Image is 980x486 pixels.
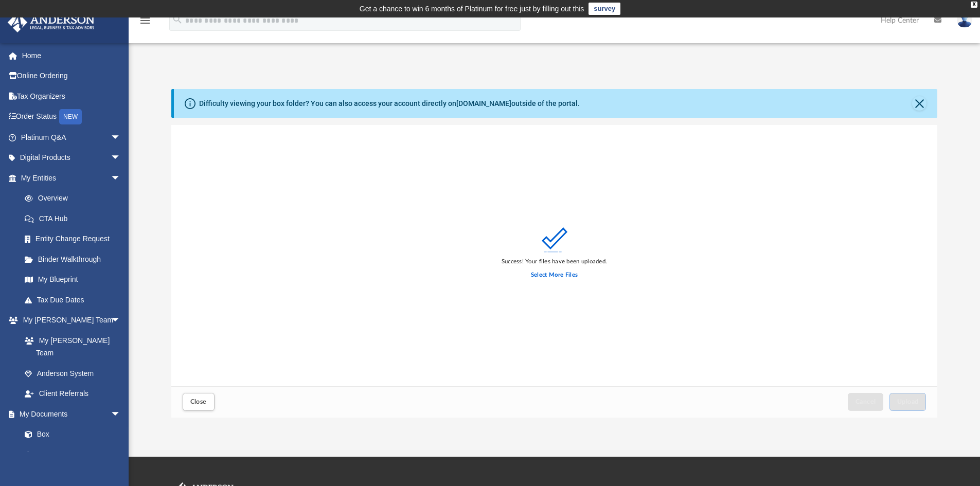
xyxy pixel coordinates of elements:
a: Client Referrals [14,384,131,404]
div: NEW [59,109,82,124]
i: search [172,14,183,25]
span: Cancel [856,399,876,405]
a: Entity Change Request [14,229,136,249]
a: Overview [14,188,136,209]
span: Upload [897,399,919,405]
a: Digital Productsarrow_drop_down [7,148,136,168]
div: close [971,2,977,8]
div: Success! Your files have been uploaded. [502,257,607,266]
a: [DOMAIN_NAME] [456,99,511,107]
span: arrow_drop_down [111,168,131,189]
a: Meeting Minutes [14,444,131,465]
a: Online Ordering [7,66,136,86]
a: Home [7,45,136,66]
a: Platinum Q&Aarrow_drop_down [7,127,136,148]
label: Select More Files [531,271,578,280]
a: survey [589,3,620,15]
a: My Entitiesarrow_drop_down [7,168,136,188]
a: menu [139,20,151,27]
a: My Documentsarrow_drop_down [7,404,131,424]
span: arrow_drop_down [111,310,131,331]
span: arrow_drop_down [111,127,131,148]
button: Cancel [848,393,884,411]
button: Close [183,393,215,411]
div: Get a chance to win 6 months of Platinum for free just by filling out this [360,3,584,15]
span: Close [190,399,207,405]
a: My Blueprint [14,269,131,290]
button: Close [912,96,926,111]
a: Order StatusNEW [7,106,136,128]
div: Upload [171,125,938,418]
a: Box [14,424,126,445]
i: menu [139,14,151,27]
a: Tax Organizers [7,86,136,106]
a: Tax Due Dates [14,290,136,310]
a: My [PERSON_NAME] Team [14,330,126,363]
a: CTA Hub [14,208,136,229]
a: Anderson System [14,363,131,384]
span: arrow_drop_down [111,148,131,169]
div: Difficulty viewing your box folder? You can also access your account directly on outside of the p... [199,98,580,109]
a: Binder Walkthrough [14,249,136,269]
img: User Pic [957,13,972,28]
button: Upload [889,393,926,411]
img: Anderson Advisors Platinum Portal [5,12,98,32]
span: arrow_drop_down [111,404,131,425]
a: My [PERSON_NAME] Teamarrow_drop_down [7,310,131,331]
